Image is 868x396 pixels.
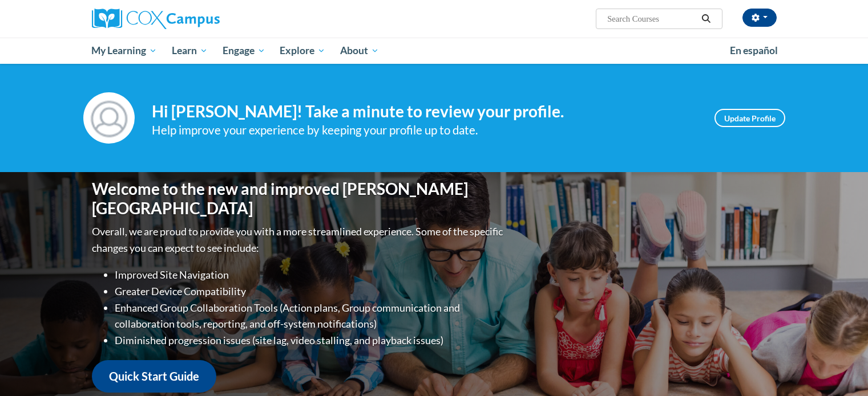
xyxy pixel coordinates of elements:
[730,44,778,56] span: En español
[84,38,165,64] a: My Learning
[83,92,135,144] img: Profile Image
[75,38,794,64] div: Main menu
[115,300,506,333] li: Enhanced Group Collaboration Tools (Action plans, Group communication and collaboration tools, re...
[822,350,859,387] iframe: Button to launch messaging window
[215,38,273,64] a: Engage
[152,121,697,140] div: Help improve your experience by keeping your profile up to date.
[714,109,785,127] a: Update Profile
[272,38,333,64] a: Explore
[722,39,785,63] a: En español
[92,9,220,29] img: Cox Campus
[223,44,265,58] span: Engage
[92,223,506,256] p: Overall, we are proud to provide you with a more streamlined experience. Some of the specific cha...
[92,9,309,29] a: Cox Campus
[92,360,216,393] a: Quick Start Guide
[91,44,157,58] span: My Learning
[115,267,506,283] li: Improved Site Navigation
[164,38,215,64] a: Learn
[697,12,714,26] button: Search
[92,179,506,218] h1: Welcome to the new and improved [PERSON_NAME][GEOGRAPHIC_DATA]
[115,332,506,349] li: Diminished progression issues (site lag, video stalling, and playback issues)
[340,44,379,58] span: About
[172,44,208,58] span: Learn
[152,102,697,121] h4: Hi [PERSON_NAME]! Take a minute to review your profile.
[742,9,777,27] button: Account Settings
[606,12,697,26] input: Search Courses
[280,44,325,58] span: Explore
[333,38,386,64] a: About
[115,283,506,300] li: Greater Device Compatibility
